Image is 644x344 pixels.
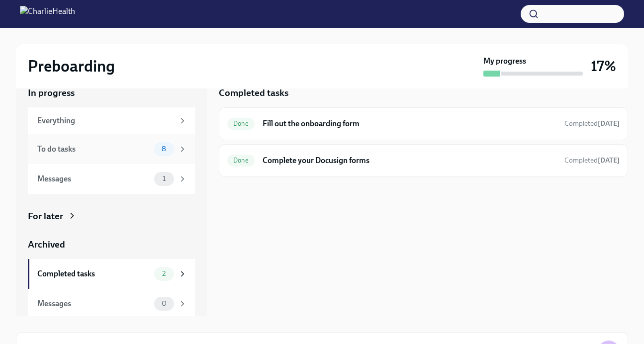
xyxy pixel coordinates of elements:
a: To do tasks8 [28,134,195,164]
h3: 17% [591,57,616,75]
div: Messages [37,173,150,184]
a: Archived [28,238,195,251]
span: Done [227,120,255,127]
a: Messages1 [28,164,195,194]
h6: Complete your Docusign forms [263,155,556,166]
div: Messages [37,298,150,309]
span: Completed [564,156,620,165]
div: Completed tasks [37,268,150,279]
span: 8 [156,145,172,153]
a: Messages0 [28,289,195,319]
span: 0 [156,300,173,307]
strong: [DATE] [598,119,620,128]
img: CharlieHealth [20,6,75,22]
h5: Completed tasks [219,86,288,99]
span: Done [227,157,255,164]
a: DoneComplete your Docusign formsCompleted[DATE] [227,153,620,169]
a: DoneFill out the onboarding formCompleted[DATE] [227,116,620,132]
span: August 26th, 2025 07:52 [564,156,620,165]
a: Everything [28,107,195,134]
a: In progress [28,86,195,99]
span: 2 [156,270,172,277]
strong: [DATE] [598,156,620,165]
h6: Fill out the onboarding form [263,118,556,129]
span: Completed [564,119,620,128]
div: Everything [37,115,174,126]
span: 1 [157,175,172,182]
strong: My progress [483,56,526,67]
div: For later [28,210,63,223]
a: Completed tasks2 [28,259,195,289]
a: For later [28,210,195,223]
span: August 25th, 2025 13:34 [564,119,620,128]
div: To do tasks [37,144,150,155]
h2: Preboarding [28,56,115,76]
